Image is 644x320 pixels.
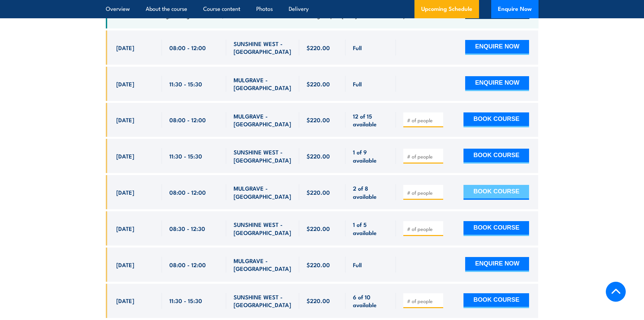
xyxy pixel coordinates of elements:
[169,297,202,304] span: 11:30 - 15:30
[169,152,202,160] span: 11:30 - 15:30
[353,261,362,269] span: Full
[307,116,330,124] span: $220.00
[465,40,529,55] button: ENQUIRE NOW
[353,44,362,51] span: Full
[353,184,388,200] span: 2 of 8 available
[234,40,292,56] span: SUNSHINE WEST - [GEOGRAPHIC_DATA]
[116,80,134,88] span: [DATE]
[465,257,529,272] button: ENQUIRE NOW
[353,293,388,309] span: 6 of 10 available
[407,153,441,160] input: # of people
[307,80,330,88] span: $220.00
[116,44,134,51] span: [DATE]
[463,185,529,200] button: BOOK COURSE
[169,116,206,124] span: 08:00 - 12:00
[116,152,134,160] span: [DATE]
[234,112,292,128] span: MULGRAVE - [GEOGRAPHIC_DATA]
[307,44,330,51] span: $220.00
[116,261,134,269] span: [DATE]
[116,225,134,232] span: [DATE]
[353,112,388,128] span: 12 of 15 available
[307,152,330,160] span: $220.00
[407,117,441,124] input: # of people
[169,80,202,88] span: 11:30 - 15:30
[234,148,292,164] span: SUNSHINE WEST - [GEOGRAPHIC_DATA]
[307,297,330,304] span: $220.00
[463,293,529,308] button: BOOK COURSE
[407,298,441,304] input: # of people
[116,297,134,304] span: [DATE]
[307,261,330,269] span: $220.00
[407,189,441,196] input: # of people
[234,184,292,200] span: MULGRAVE - [GEOGRAPHIC_DATA]
[169,188,206,196] span: 08:00 - 12:00
[463,112,529,127] button: BOOK COURSE
[116,116,134,124] span: [DATE]
[307,225,330,232] span: $220.00
[353,80,362,88] span: Full
[234,257,292,273] span: MULGRAVE - [GEOGRAPHIC_DATA]
[234,293,292,309] span: SUNSHINE WEST - [GEOGRAPHIC_DATA]
[234,220,292,236] span: SUNSHINE WEST - [GEOGRAPHIC_DATA]
[116,188,134,196] span: [DATE]
[169,225,205,232] span: 08:30 - 12:30
[463,149,529,164] button: BOOK COURSE
[234,76,292,92] span: MULGRAVE - [GEOGRAPHIC_DATA]
[465,76,529,91] button: ENQUIRE NOW
[407,226,441,232] input: # of people
[353,148,388,164] span: 1 of 9 available
[169,261,206,269] span: 08:00 - 12:00
[353,220,388,236] span: 1 of 5 available
[463,221,529,236] button: BOOK COURSE
[169,44,206,51] span: 08:00 - 12:00
[307,188,330,196] span: $220.00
